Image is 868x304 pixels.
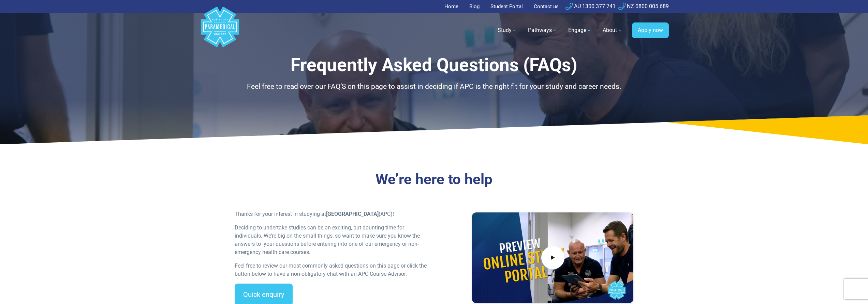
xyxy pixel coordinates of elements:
[235,54,634,76] h1: Frequently Asked Questions (FAQs)
[564,21,596,40] a: Engage
[326,211,379,217] strong: [GEOGRAPHIC_DATA]
[235,224,420,255] span: Deciding to undertake studies can be an exciting, but daunting time for individuals. We’re big on...
[632,22,669,38] a: Apply now
[235,81,634,92] p: Feel free to read over our FAQ’S on this page to assist in deciding if APC is the right fit for y...
[599,21,627,40] a: About
[565,3,616,10] a: AU 1300 377 741
[524,21,561,40] a: Pathways
[235,211,394,217] span: Thanks for your interest in studying at (APC)!
[235,262,427,277] span: Feel free to review our most commonly asked questions on this page or click the button below to h...
[200,13,240,48] a: Australian Paramedical College
[494,21,521,40] a: Study
[235,171,634,188] h3: We’re here to help
[618,3,669,10] a: NZ 0800 005 689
